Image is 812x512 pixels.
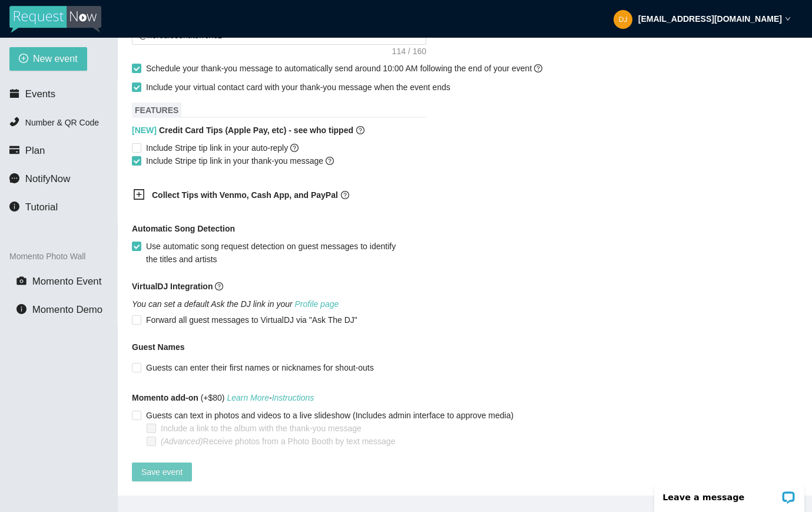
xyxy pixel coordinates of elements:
span: Save event [141,465,183,478]
span: question-circle [341,191,349,199]
span: question-circle [534,64,542,72]
iframe: LiveChat chat widget [647,475,812,512]
span: Schedule your thank-you message to automatically send around 10:00 AM following the end of your e... [146,64,542,73]
span: Events [25,88,55,100]
span: credit-card [9,145,19,155]
span: FEATURES [132,103,181,118]
button: Save event [132,463,192,481]
span: Include your virtual contact card with your thank-you message when the event ends [146,82,450,92]
span: Forward all guest messages to VirtualDJ via "Ask The DJ" [141,313,362,326]
span: info-circle [9,202,19,212]
a: Profile page [295,299,339,309]
i: You can set a default Ask the DJ link in your [132,299,339,309]
span: Include Stripe tip link in your thank-you message [141,154,339,167]
span: Tutorial [25,202,58,213]
span: Include a link to the album with the thank-you message [156,422,366,435]
span: info-circle [16,304,26,314]
div: Collect Tips with Venmo, Cash App, and PayPalquestion-circle [124,181,418,210]
img: 1888ceddb938043c24f00366dbc084e2 [614,10,632,29]
span: New event [33,51,78,66]
span: (+$80) [132,391,314,404]
span: [NEW] [132,125,157,135]
span: Momento Demo [32,304,102,315]
img: RequestNow [9,6,101,33]
span: calendar [9,88,19,98]
span: Include Stripe tip link in your auto-reply [141,141,303,154]
strong: [EMAIL_ADDRESS][DOMAIN_NAME] [638,14,782,24]
span: Use automatic song request detection on guest messages to identify the titles and artists [141,240,409,266]
span: Guests can text in photos and videos to a live slideshow (Includes admin interface to approve media) [141,409,518,422]
b: Momento add-on [132,393,198,402]
i: - [227,393,314,402]
b: Guest Names [132,342,184,352]
span: camera [16,276,26,286]
span: Guests can enter their first names or nicknames for shout-outs [141,361,379,374]
i: (Advanced) [161,437,203,446]
b: Credit Card Tips (Apple Pay, etc) - see who tipped [132,124,353,137]
span: plus-circle [19,54,28,65]
span: Receive photos from a Photo Booth by text message [156,435,400,448]
button: plus-circleNew event [9,47,87,71]
span: down [785,16,791,22]
b: Collect Tips with Venmo, Cash App, and PayPal [152,190,338,200]
a: Learn More [227,393,269,402]
span: plus-square [133,189,145,200]
span: message [9,173,19,183]
span: Momento Event [32,276,102,287]
span: Number & QR Code [25,118,99,127]
span: question-circle [356,124,364,137]
span: question-circle [326,157,334,165]
span: Plan [25,145,45,156]
span: NotifyNow [25,173,70,184]
span: phone [9,117,19,127]
b: Automatic Song Detection [132,222,235,235]
span: question-circle [290,144,299,152]
b: VirtualDJ Integration [132,282,213,291]
a: Instructions [272,393,314,402]
span: question-circle [215,282,223,290]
